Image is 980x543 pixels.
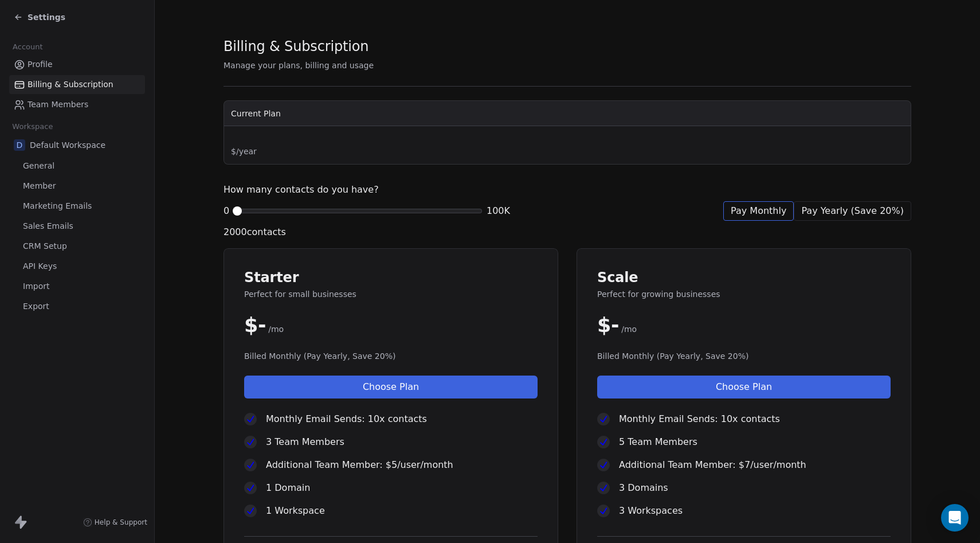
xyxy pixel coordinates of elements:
[244,350,538,362] span: Billed Monthly (Pay Yearly, Save 20%)
[28,58,53,71] span: Profile
[83,518,147,527] a: Help & Support
[7,118,58,135] span: Workspace
[224,61,374,70] span: Manage your plans, billing and usage
[28,79,113,91] span: Billing & Subscription
[619,504,683,518] span: 3 Workspaces
[266,504,325,518] span: 1 Workspace
[23,200,92,212] span: Marketing Emails
[23,300,49,312] span: Export
[244,376,538,399] button: Choose Plan
[23,260,57,272] span: API Keys
[224,204,229,218] span: 0
[9,95,145,114] a: Team Members
[231,146,840,157] span: $ / year
[9,197,145,216] a: Marketing Emails
[224,225,286,239] span: 2000 contacts
[28,99,88,111] span: Team Members
[244,314,266,337] span: $ -
[9,177,145,196] a: Member
[597,376,891,399] button: Choose Plan
[244,288,538,300] span: Perfect for small businesses
[9,277,145,296] a: Import
[268,323,284,335] span: /mo
[597,350,891,362] span: Billed Monthly (Pay Yearly, Save 20%)
[9,75,145,94] a: Billing & Subscription
[9,55,145,74] a: Profile
[23,280,49,292] span: Import
[619,412,780,426] span: Monthly Email Sends: 10x contacts
[487,204,510,218] span: 100K
[23,160,54,172] span: General
[23,180,56,192] span: Member
[619,435,697,449] span: 5 Team Members
[266,458,453,472] span: Additional Team Member: $5/user/month
[619,458,806,472] span: Additional Team Member: $7/user/month
[801,204,904,218] span: Pay Yearly (Save 20%)
[941,504,969,532] div: Open Intercom Messenger
[597,288,891,300] span: Perfect for growing businesses
[9,297,145,316] a: Export
[23,220,73,232] span: Sales Emails
[266,412,427,426] span: Monthly Email Sends: 10x contacts
[28,11,65,23] span: Settings
[224,38,369,55] span: Billing & Subscription
[621,323,637,335] span: /mo
[224,101,911,126] th: Current Plan
[266,435,344,449] span: 3 Team Members
[619,481,668,495] span: 3 Domains
[14,11,65,23] a: Settings
[597,314,619,337] span: $ -
[9,157,145,175] a: General
[14,139,25,151] span: D
[7,38,48,56] span: Account
[9,217,145,236] a: Sales Emails
[224,183,379,197] span: How many contacts do you have?
[30,139,105,151] span: Default Workspace
[23,240,67,252] span: CRM Setup
[9,237,145,256] a: CRM Setup
[244,269,538,286] span: Starter
[266,481,310,495] span: 1 Domain
[9,257,145,276] a: API Keys
[95,518,147,527] span: Help & Support
[597,269,891,286] span: Scale
[731,204,786,218] span: Pay Monthly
